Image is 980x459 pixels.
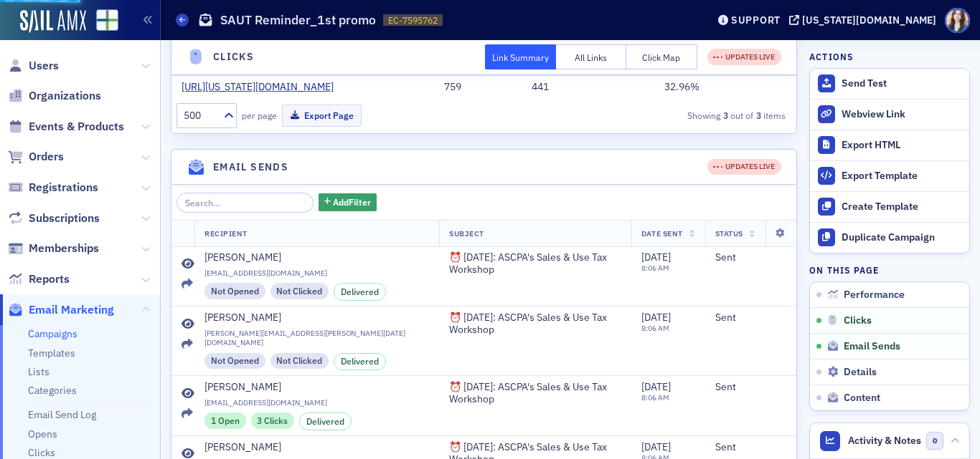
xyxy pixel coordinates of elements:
[8,149,64,165] a: Orders
[842,108,962,121] div: Webview Link
[449,228,484,238] span: Subject
[8,88,101,104] a: Organizations
[334,283,386,300] div: Delivered
[844,314,872,327] span: Clicks
[204,441,281,454] div: [PERSON_NAME]
[282,105,362,127] button: Export Page
[220,11,376,29] h1: SAUT Reminder_1st promo
[753,109,763,122] strong: 3
[802,14,936,26] div: [US_STATE][DOMAIN_NAME]
[204,251,429,264] a: [PERSON_NAME]
[20,10,86,33] img: SailAMX
[8,180,98,195] a: Registrations
[449,311,621,337] span: ⏰ [DATE]: ASCPA's Sales & Use Tax Workshop
[8,302,114,318] a: Email Marketing
[641,392,669,402] time: 8:06 AM
[810,69,969,99] button: Send Test
[842,231,962,244] div: Duplicate Campaign
[707,49,781,66] div: UPDATES LIVE
[810,130,969,160] a: Export HTML
[29,58,59,74] span: Users
[641,440,671,453] span: [DATE]
[809,50,854,63] h4: Actions
[388,14,438,26] span: EC-7595762
[444,81,511,94] div: 759
[204,329,429,347] span: [PERSON_NAME][EMAIL_ADDRESS][PERSON_NAME][DATE][DOMAIN_NAME]
[8,271,70,287] a: Reports
[810,191,969,222] a: Create Template
[334,353,386,370] div: Delivered
[8,119,124,135] a: Events & Products
[844,392,880,405] span: Content
[184,108,215,123] div: 500
[449,251,621,276] span: ⏰ [DATE]: ASCPA's Sales & Use Tax Workshop
[28,347,75,359] a: Templates
[810,99,969,130] a: Webview Link
[213,160,288,175] h4: Email Sends
[842,200,962,213] div: Create Template
[715,251,786,264] div: Sent
[945,8,970,33] span: Profile
[213,50,254,65] h4: Clicks
[28,384,77,397] a: Categories
[270,353,329,369] div: Not Clicked
[204,412,246,428] div: 1 Open
[333,195,371,208] span: Add Filter
[29,119,124,135] span: Events & Products
[641,380,671,393] span: [DATE]
[29,211,100,226] span: Subscriptions
[204,398,429,407] span: [EMAIL_ADDRESS][DOMAIN_NAME]
[28,408,96,421] a: Email Send Log
[86,9,118,34] a: View Homepage
[713,161,775,173] div: UPDATES LIVE
[641,311,671,324] span: [DATE]
[28,427,57,440] a: Opens
[28,446,55,459] a: Clicks
[731,14,781,26] div: Support
[715,311,786,324] div: Sent
[8,211,100,226] a: Subscriptions
[532,81,645,94] div: 441
[842,139,962,152] div: Export HTML
[270,283,329,299] div: Not Clicked
[720,109,730,122] strong: 3
[842,170,962,183] div: Export Template
[715,228,743,238] span: Status
[810,160,969,191] a: Export Template
[29,149,64,165] span: Orders
[626,45,697,70] button: Click Map
[556,45,627,70] button: All Links
[182,81,344,94] a: [URL][US_STATE][DOMAIN_NAME]
[96,9,118,32] img: SailAMX
[242,109,277,122] label: per page
[844,289,905,301] span: Performance
[204,381,281,394] div: [PERSON_NAME]
[204,269,429,278] span: [EMAIL_ADDRESS][DOMAIN_NAME]
[29,88,101,104] span: Organizations
[926,432,944,450] span: 0
[29,241,99,256] span: Memberships
[8,58,59,74] a: Users
[204,251,281,264] div: [PERSON_NAME]
[29,180,98,195] span: Registrations
[641,251,671,264] span: [DATE]
[28,365,50,378] a: Lists
[204,311,429,324] a: [PERSON_NAME]
[204,381,429,394] a: [PERSON_NAME]
[641,323,669,333] time: 8:06 AM
[713,52,775,63] div: UPDATES LIVE
[844,340,900,353] span: Email Sends
[844,366,877,379] span: Details
[715,441,786,454] div: Sent
[29,302,114,318] span: Email Marketing
[485,45,556,70] button: Link Summary
[848,433,921,448] span: Activity & Notes
[8,241,99,256] a: Memberships
[319,193,377,211] button: AddFilter
[204,353,265,369] div: Not Opened
[842,77,962,90] div: Send Test
[176,193,314,213] input: Search…
[789,15,941,25] button: [US_STATE][DOMAIN_NAME]
[204,441,429,454] a: [PERSON_NAME]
